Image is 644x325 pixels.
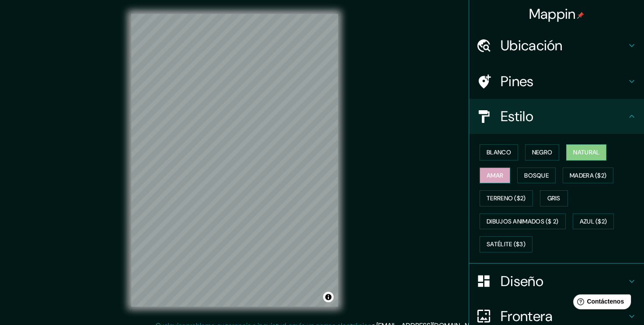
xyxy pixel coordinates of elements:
[525,144,560,161] button: Negro
[480,168,510,184] button: Amar
[570,170,606,181] font: Madera ($2)
[501,37,627,54] h4: Ubicación
[480,144,518,161] button: Blanco
[501,108,627,125] h4: Estilo
[487,216,559,227] font: Dibujos animados ($ 2)
[563,168,613,184] button: Madera ($2)
[547,193,560,204] font: Gris
[529,5,576,23] font: Mappin
[524,170,549,181] font: Bosque
[480,236,533,252] button: Satélite ($3)
[469,99,644,134] div: Estilo
[517,168,556,184] button: Bosque
[573,213,614,230] button: Azul ($2)
[469,28,644,63] div: Ubicación
[487,239,526,250] font: Satélite ($3)
[580,216,607,227] font: Azul ($2)
[532,147,553,158] font: Negro
[566,291,634,315] iframe: Help widget launcher
[501,73,627,90] h4: Pines
[573,147,599,158] font: Natural
[469,64,644,99] div: Pines
[480,213,566,230] button: Dibujos animados ($ 2)
[577,12,584,19] img: pin-icon.png
[566,144,606,161] button: Natural
[501,308,627,325] h4: Frontera
[480,190,533,206] button: Terreno ($2)
[487,170,503,181] font: Amar
[131,14,338,307] canvas: Mapa
[540,190,568,206] button: Gris
[487,147,511,158] font: Blanco
[323,292,334,302] button: Alternar atribución
[487,193,526,204] font: Terreno ($2)
[469,264,644,299] div: Diseño
[501,273,627,290] h4: Diseño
